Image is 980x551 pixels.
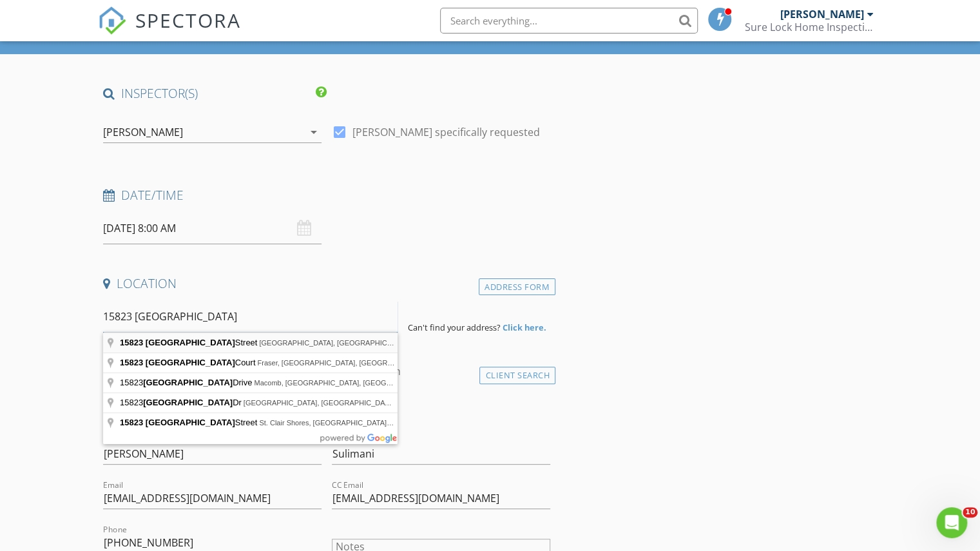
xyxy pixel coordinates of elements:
span: [GEOGRAPHIC_DATA], [GEOGRAPHIC_DATA], [GEOGRAPHIC_DATA] [259,339,488,347]
input: Address Search [103,301,398,333]
span: 15823 [GEOGRAPHIC_DATA] [120,418,235,427]
div: Client Search [479,367,555,384]
span: 15823 Drive [120,378,254,387]
span: [GEOGRAPHIC_DATA], [GEOGRAPHIC_DATA], [GEOGRAPHIC_DATA] [244,399,473,407]
span: Fraser, [GEOGRAPHIC_DATA], [GEOGRAPHIC_DATA] [257,359,432,367]
span: SPECTORA [135,6,241,34]
span: Can't find your address? [408,322,501,333]
div: Sure Lock Home Inspections [745,21,874,34]
span: Macomb, [GEOGRAPHIC_DATA], [GEOGRAPHIC_DATA] [254,379,436,387]
h4: Location [103,275,550,292]
a: SPECTORA [98,17,241,44]
span: [GEOGRAPHIC_DATA] [143,378,233,387]
span: Street [120,418,259,427]
h4: Date/Time [103,187,550,204]
div: [PERSON_NAME] [103,126,183,138]
strong: Click here. [503,322,546,333]
div: Address Form [479,278,555,296]
span: St. Clair Shores, [GEOGRAPHIC_DATA], [GEOGRAPHIC_DATA] [259,419,464,427]
span: [GEOGRAPHIC_DATA] [143,398,233,407]
iframe: Intercom live chat [936,507,967,538]
input: Select date [103,213,322,244]
span: 15823 Dr [120,398,244,407]
h4: INSPECTOR(S) [103,85,327,102]
div: [PERSON_NAME] [780,8,864,21]
span: 15823 [GEOGRAPHIC_DATA] [120,358,235,367]
span: 10 [963,507,977,517]
label: [PERSON_NAME] specifically requested [352,126,540,139]
span: Street [120,338,259,347]
span: 15823 [120,338,143,347]
i: arrow_drop_down [306,124,322,140]
span: Court [120,358,257,367]
span: [GEOGRAPHIC_DATA] [146,338,235,347]
img: The Best Home Inspection Software - Spectora [98,6,126,35]
input: Search everything... [440,8,698,34]
h1: New Inspection [106,21,392,44]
